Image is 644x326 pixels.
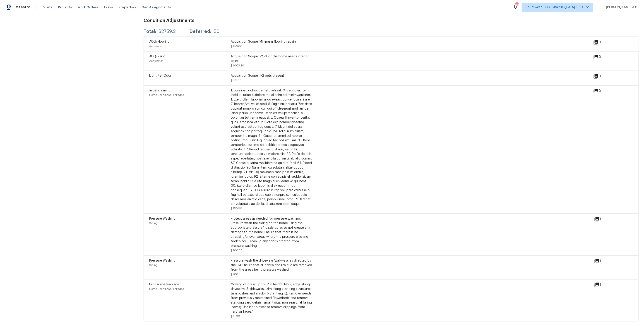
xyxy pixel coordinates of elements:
span: Tasks [103,6,113,9]
div: $0 [214,29,219,34]
span: Siding [149,264,158,267]
span: Acquisition [149,45,163,48]
span: Landscape Package [149,283,179,286]
div: Acquisition Scope: Minimum flooring repairs [231,39,312,44]
span: Visits [43,5,53,10]
span: $200.00 [231,249,243,252]
span: Home Readiness Packages [149,288,184,290]
span: Acquisition [149,60,163,62]
span: Pressure Washing [149,259,175,262]
div: 1 [594,282,615,288]
h3: Condition Adjustments [144,18,639,23]
span: $250.00 [231,207,242,210]
span: $200.00 [231,273,243,276]
div: $2759.2 [159,29,176,34]
div: Protect areas as needed for pressure washing. Pressure wash the siding on the home using the appr... [231,216,312,248]
span: Light Pet Odor [149,74,171,77]
div: 0 [593,88,615,94]
span: $1,003.20 [231,64,244,67]
span: ACQ: Paint [149,55,165,58]
span: ACQ: Flooring [149,40,170,43]
div: Total: [144,29,156,34]
div: 1 [594,216,615,222]
div: 0 [593,74,615,79]
div: Deferred: [189,29,211,34]
span: $575.00 [231,79,242,82]
span: Work Orders [77,5,98,10]
div: 0 [593,54,615,60]
span: Pressure Washing [149,217,175,220]
div: 0 [593,39,615,45]
span: Projects [58,5,72,10]
span: Maestro [15,5,30,10]
span: Siding [149,222,158,225]
span: Geo Assignments [142,5,171,10]
span: Initial cleaning [149,89,171,92]
span: $75.00 [231,315,240,318]
span: Home Readiness Packages [149,94,184,96]
div: Pressure wash the driveways/walkways as directed by the PM. Ensure that all debris and residue ar... [231,258,312,272]
div: Acquisition Scope: 1-2 pets present [231,74,312,78]
div: 891 [515,3,518,7]
span: $456.00 [231,45,242,48]
div: Mowing of grass up to 6" in height. Mow, edge along driveways & sidewalks, trim along standing st... [231,282,312,314]
div: Acquisition Scope: ~25% of the home needs interior paint [231,54,312,63]
div: 1 [594,258,615,264]
span: Properties [118,5,136,10]
div: 1. Lore ipsu dolorsit ametc adi elit. 0. Seddo eiu tem incididu utlab etdolore ma al enim ad mini... [231,88,312,206]
span: Southwest, [GEOGRAPHIC_DATA] + 60 [526,5,583,10]
span: [PERSON_NAME] A P [604,5,637,10]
